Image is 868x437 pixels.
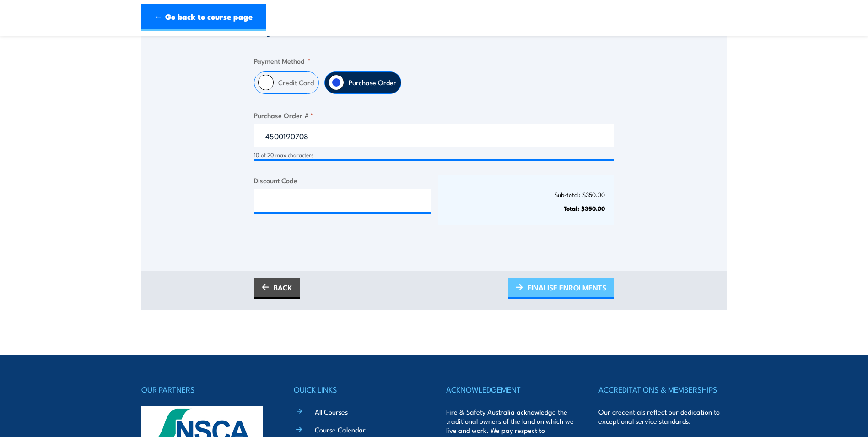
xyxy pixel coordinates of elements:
[254,55,311,66] legend: Payment Method
[254,151,614,159] div: 10 of 20 max characters
[528,275,606,300] span: FINALISE ENROLMENTS
[447,191,605,198] p: Sub-total: $350.00
[598,383,727,396] h4: ACCREDITATIONS & MEMBERSHIPS
[141,383,270,396] h4: OUR PARTNERS
[315,425,366,434] a: Course Calendar
[254,175,431,186] label: Discount Code
[141,4,266,31] a: ← Go back to course page
[446,383,574,396] h4: ACKNOWLEDGEMENT
[598,407,727,426] p: Our credentials reflect our dedication to exceptional service standards.
[254,110,614,120] label: Purchase Order #
[254,278,300,299] a: BACK
[294,383,422,396] h4: QUICK LINKS
[274,72,318,93] label: Credit Card
[315,407,348,416] a: All Courses
[344,72,401,93] label: Purchase Order
[508,278,614,299] a: FINALISE ENROLMENTS
[564,203,605,213] strong: Total: $350.00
